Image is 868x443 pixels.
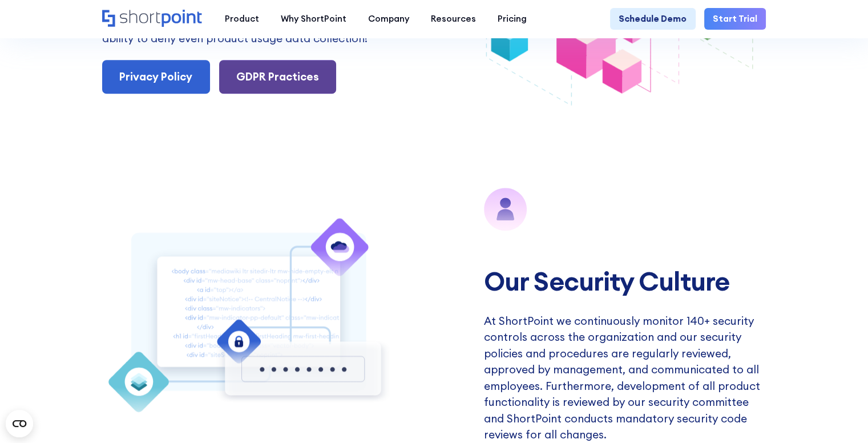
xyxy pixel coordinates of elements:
[102,60,210,94] a: Privacy Policy
[102,216,395,414] dotlottie-player: Animation of security culture
[357,8,420,30] a: Company
[219,60,337,94] a: GDPR Practices
[610,8,695,30] a: Schedule Demo
[368,13,409,26] div: Company
[487,8,538,30] a: Pricing
[270,8,357,30] a: Why ShortPoint
[6,410,33,437] button: Open CMP widget
[704,8,766,30] a: Start Trial
[484,313,766,443] p: At ShortPoint we continuously monitor 140+ security controls across the organization and our secu...
[420,8,487,30] a: Resources
[281,13,346,26] div: Why ShortPoint
[811,388,868,443] iframe: Chat Widget
[102,10,203,29] a: Home
[225,13,259,26] div: Product
[498,13,527,26] div: Pricing
[431,13,476,26] div: Resources
[484,267,766,295] h3: Our Security Culture
[214,8,270,30] a: Product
